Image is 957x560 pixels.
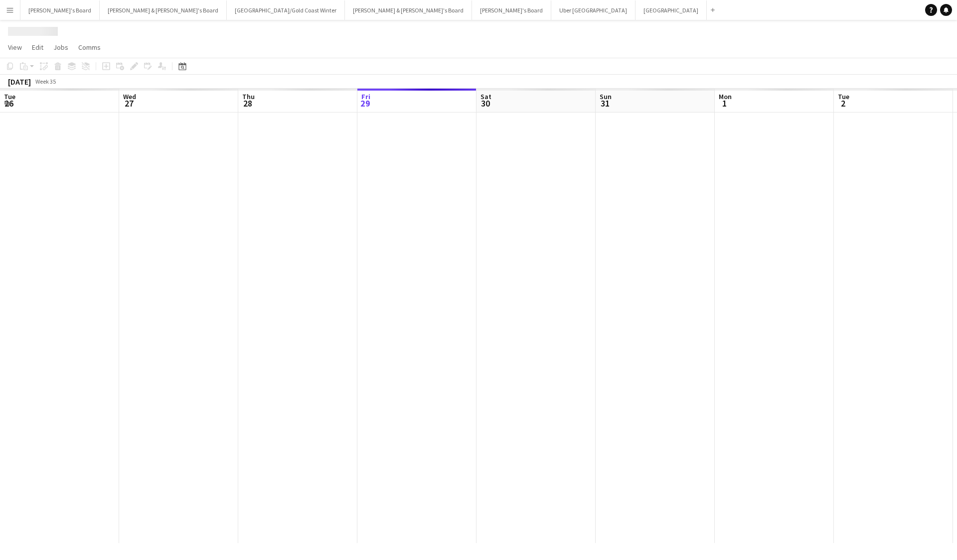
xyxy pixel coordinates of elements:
button: Uber [GEOGRAPHIC_DATA] [551,0,636,20]
span: 30 [479,98,491,109]
span: Tue [838,92,849,101]
span: Comms [78,43,101,52]
span: 2 [836,98,849,109]
span: 28 [241,98,255,109]
span: Tue [4,92,15,101]
a: Comms [74,41,105,54]
div: [DATE] [8,77,31,87]
span: View [8,43,22,52]
span: Sat [480,92,491,101]
a: Jobs [49,41,72,54]
button: [PERSON_NAME]'s Board [20,0,100,20]
span: Sun [600,92,612,101]
span: Edit [32,43,43,52]
button: [GEOGRAPHIC_DATA] [636,0,707,20]
span: Week 35 [33,78,58,85]
button: [PERSON_NAME] & [PERSON_NAME]'s Board [345,0,472,20]
span: 26 [2,98,15,109]
span: 1 [717,98,732,109]
span: Thu [242,92,255,101]
span: 31 [598,98,612,109]
span: 27 [122,98,136,109]
span: Wed [123,92,136,101]
button: [PERSON_NAME]'s Board [472,0,551,20]
span: Mon [719,92,732,101]
span: 29 [360,98,370,109]
a: View [4,41,26,54]
span: Fri [361,92,370,101]
span: Jobs [53,43,68,52]
button: [PERSON_NAME] & [PERSON_NAME]'s Board [100,0,227,20]
a: Edit [28,41,47,54]
button: [GEOGRAPHIC_DATA]/Gold Coast Winter [227,0,345,20]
